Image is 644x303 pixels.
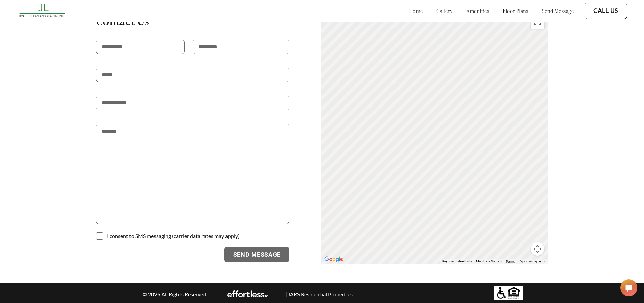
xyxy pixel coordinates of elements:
a: Report a map error [519,259,546,263]
p: | JARS Residential Properties [283,291,355,297]
a: floor plans [503,7,528,14]
button: Toggle fullscreen view [531,15,544,29]
a: gallery [436,7,453,14]
button: Send Message [224,247,290,263]
p: © 2025 All Rights Reserved | [139,291,211,297]
img: Google [323,255,345,264]
img: EA Logo [227,290,268,297]
img: Company logo [17,2,68,20]
button: Call Us [585,3,627,19]
img: Equal housing logo [494,286,523,300]
button: Keyboard shortcuts [442,259,472,264]
h1: Contact Us [96,13,289,28]
a: amenities [466,7,490,14]
a: Open this area in Google Maps (opens a new window) [323,255,345,264]
a: home [409,7,423,14]
a: send message [542,7,574,14]
button: Map camera controls [531,242,544,256]
a: Terms (opens in new tab) [506,259,515,263]
span: Map Data ©2025 [476,259,502,263]
a: Call Us [593,7,618,15]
